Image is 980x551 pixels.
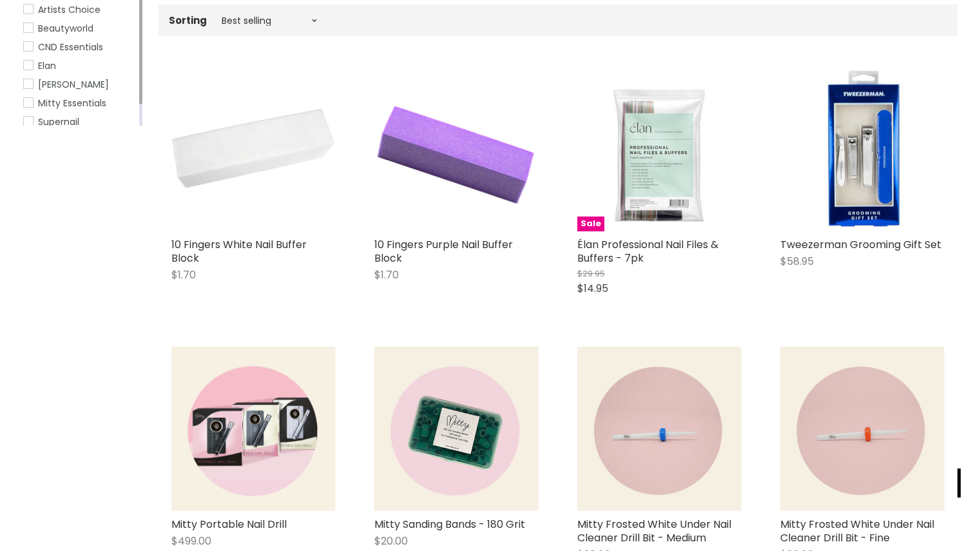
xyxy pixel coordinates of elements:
[374,237,513,266] a: 10 Fingers Purple Nail Buffer Block
[374,517,525,532] a: Mitty Sanding Bands - 180 Grit
[38,59,56,72] span: Elan
[780,254,814,269] span: $58.95
[38,3,101,16] span: Artists Choice
[577,67,742,231] img: Élan Professional Nail Files & Buffers - 7pk
[577,67,742,231] a: Élan Professional Nail Files & Buffers - 7pkSale
[23,3,137,17] a: Artists Choice
[38,115,79,128] span: Supernail
[577,217,604,231] span: Sale
[171,67,336,231] img: 10 Fingers White Nail Buffer Block
[780,517,934,545] a: Mitty Frosted White Under Nail Cleaner Drill Bit - Fine
[577,347,742,511] img: Mitty Frosted White Under Nail Cleaner Drill Bit - Medium
[23,40,137,54] a: CND Essentials
[577,517,731,545] a: Mitty Frosted White Under Nail Cleaner Drill Bit - Medium
[23,59,137,73] a: Elan
[374,534,408,548] span: $20.00
[38,22,93,35] span: Beautyworld
[374,67,539,231] img: 10 Fingers Purple Nail Buffer Block
[23,77,137,92] a: Hawley
[169,15,207,26] label: Sorting
[38,78,109,91] span: [PERSON_NAME]
[780,67,945,231] img: Tweezerman Grooming Gift Set
[171,237,307,266] a: 10 Fingers White Nail Buffer Block
[23,96,137,110] a: Mitty Essentials
[577,281,608,296] span: $14.95
[171,347,336,511] img: Mitty Portable Nail Drill
[171,267,196,282] span: $1.70
[38,97,106,110] span: Mitty Essentials
[171,517,287,532] a: Mitty Portable Nail Drill
[374,267,399,282] span: $1.70
[23,115,137,129] a: Supernail
[577,237,718,266] a: Élan Professional Nail Files & Buffers - 7pk
[374,347,539,511] img: Mitty Sanding Bands - 180 Grit
[780,237,941,252] a: Tweezerman Grooming Gift Set
[780,347,945,511] img: Mitty Frosted White Under Nail Cleaner Drill Bit - Fine
[38,41,103,53] span: CND Essentials
[23,21,137,35] a: Beautyworld
[171,534,211,548] span: $499.00
[577,267,605,280] span: $29.95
